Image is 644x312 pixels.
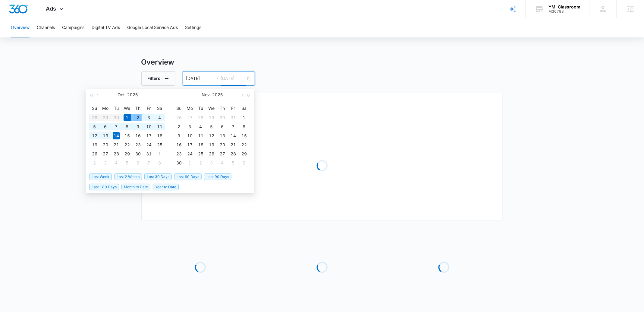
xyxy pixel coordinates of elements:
td: 2025-10-17 [143,131,154,140]
th: We [122,103,133,113]
div: 9 [175,132,183,139]
div: 14 [113,132,120,139]
td: 2025-10-10 [143,122,154,131]
td: 2025-10-30 [133,149,143,158]
div: 1 [156,150,163,158]
td: 2025-10-13 [100,131,111,140]
td: 2025-10-03 [143,113,154,122]
td: 2025-11-03 [100,158,111,167]
th: Tu [195,103,206,113]
th: Mo [184,103,195,113]
div: 6 [219,123,226,130]
td: 2025-10-23 [133,140,143,149]
button: Channels [37,18,55,37]
td: 2025-10-05 [89,122,100,131]
td: 2025-11-06 [133,158,143,167]
span: swap-right [214,76,218,81]
div: 4 [197,123,204,130]
div: 5 [91,123,98,130]
div: 8 [124,123,131,130]
th: Sa [239,103,250,113]
th: Th [133,103,143,113]
div: 5 [208,123,215,130]
div: 27 [186,114,193,121]
div: 26 [175,114,183,121]
div: 4 [219,159,226,167]
td: 2025-10-26 [89,149,100,158]
input: End date [221,75,246,82]
td: 2025-10-12 [89,131,100,140]
div: 8 [156,159,163,167]
td: 2025-11-15 [239,131,250,140]
td: 2025-10-26 [174,113,184,122]
div: 7 [145,159,152,167]
span: Last 60 Days [174,174,202,180]
td: 2025-10-29 [206,113,217,122]
td: 2025-11-28 [228,149,239,158]
td: 2025-10-31 [228,113,239,122]
td: 2025-11-09 [174,131,184,140]
div: 5 [124,159,131,167]
div: 6 [102,123,109,130]
td: 2025-12-02 [195,158,206,167]
td: 2025-11-21 [228,140,239,149]
td: 2025-10-28 [111,149,122,158]
td: 2025-10-18 [154,131,165,140]
td: 2025-10-31 [143,149,154,158]
th: Su [174,103,184,113]
div: 3 [208,159,215,167]
div: 17 [145,132,152,139]
div: 7 [113,123,120,130]
div: 28 [197,114,204,121]
td: 2025-11-05 [206,122,217,131]
div: 11 [197,132,204,139]
button: Campaigns [62,18,84,37]
div: 17 [186,141,193,148]
div: 15 [240,132,248,139]
div: 22 [124,141,131,148]
button: Oct [118,89,125,101]
td: 2025-10-16 [133,131,143,140]
td: 2025-12-03 [206,158,217,167]
span: to [214,76,218,81]
div: 1 [124,114,131,121]
td: 2025-10-15 [122,131,133,140]
td: 2025-11-05 [122,158,133,167]
div: 20 [102,141,109,148]
span: Last 2 Weeks [114,174,142,180]
div: 14 [230,132,237,139]
button: Digital TV Ads [92,18,120,37]
td: 2025-11-22 [239,140,250,149]
div: 25 [197,150,204,158]
span: Ads [46,5,56,12]
div: 13 [219,132,226,139]
span: Year to Date [153,184,179,190]
div: 31 [230,114,237,121]
td: 2025-11-17 [184,140,195,149]
td: 2025-11-07 [143,158,154,167]
th: We [206,103,217,113]
div: 10 [186,132,193,139]
td: 2025-11-27 [217,149,228,158]
div: account id [548,9,580,14]
div: 12 [91,132,98,139]
div: 31 [145,150,152,158]
div: 19 [208,141,215,148]
div: 20 [219,141,226,148]
td: 2025-11-01 [154,149,165,158]
td: 2025-11-08 [239,122,250,131]
td: 2025-11-08 [154,158,165,167]
td: 2025-10-14 [111,131,122,140]
td: 2025-10-27 [100,149,111,158]
th: Mo [100,103,111,113]
span: Last 30 Days [144,174,172,180]
td: 2025-11-04 [195,122,206,131]
td: 2025-10-09 [133,122,143,131]
div: 21 [230,141,237,148]
td: 2025-10-02 [133,113,143,122]
th: Tu [111,103,122,113]
td: 2025-12-06 [239,158,250,167]
td: 2025-10-21 [111,140,122,149]
td: 2025-12-05 [228,158,239,167]
span: Last 180 Days [89,184,119,190]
